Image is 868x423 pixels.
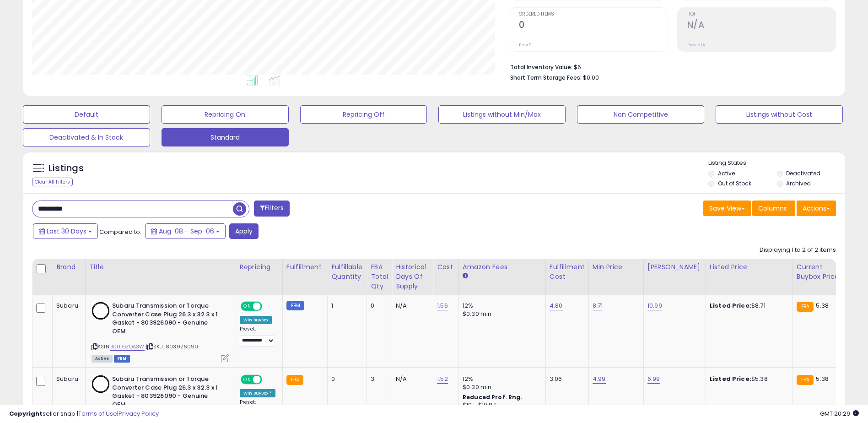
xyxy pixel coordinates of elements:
[261,303,275,310] span: OFF
[331,302,360,310] div: 1
[92,302,110,320] img: 41a12ZGgb5L._SL40_.jpg
[710,262,789,272] div: Listed Price
[797,201,836,216] button: Actions
[23,105,150,124] button: Default
[56,375,78,383] div: Subaru
[242,303,253,310] span: ON
[786,179,811,187] label: Archived
[510,63,572,71] b: Total Inventory Value:
[519,42,532,48] small: Prev: 0
[240,389,275,397] div: Win BuyBox *
[56,302,78,310] div: Subaru
[162,128,289,146] button: Standard
[92,302,229,361] div: ASIN:
[463,262,542,272] div: Amazon Fees
[286,301,304,310] small: FBM
[510,74,582,81] b: Short Term Storage Fees:
[463,310,539,318] div: $0.30 min
[438,105,566,124] button: Listings without Min/Max
[583,73,599,82] span: $0.00
[463,393,523,401] b: Reduced Prof. Rng.
[718,169,735,177] label: Active
[797,375,814,385] small: FBA
[242,376,253,384] span: ON
[550,375,582,383] div: 3.06
[752,201,795,216] button: Columns
[56,262,81,272] div: Brand
[687,20,836,32] h2: N/A
[162,105,289,124] button: Repricing On
[718,179,751,187] label: Out of Stock
[710,302,786,310] div: $8.71
[371,262,388,291] div: FBA Total Qty
[112,375,223,411] b: Subaru Transmission or Torque Converter Case Plug 26.3 x 32.3 x 1 Gasket - 803926090 - Genuine OEM
[146,343,199,350] span: | SKU: 803926090
[240,262,279,272] div: Repricing
[593,262,640,272] div: Min Price
[261,376,275,384] span: OFF
[371,375,385,383] div: 3
[23,128,150,146] button: Deactivated & In Stock
[519,12,667,17] span: Ordered Items
[159,227,214,236] span: Aug-08 - Sep-06
[816,301,829,310] span: 5.38
[786,169,820,177] label: Deactivated
[463,375,539,383] div: 12%
[240,316,272,324] div: Win BuyBox
[797,302,814,312] small: FBA
[286,262,323,272] div: Fulfillment
[437,374,448,384] a: 1.52
[92,355,113,363] span: All listings currently available for purchase on Amazon
[716,105,843,124] button: Listings without Cost
[710,301,751,310] b: Listed Price:
[300,105,427,124] button: Repricing Off
[519,20,667,32] h2: 0
[78,409,117,418] a: Terms of Use
[647,301,662,310] a: 10.99
[371,302,385,310] div: 0
[99,228,141,236] span: Compared to:
[110,343,145,351] a: B00IGZQA3W
[396,375,426,383] div: N/A
[593,301,603,310] a: 8.71
[92,375,110,393] img: 41a12ZGgb5L._SL40_.jpg
[89,262,232,272] div: Title
[550,301,563,310] a: 4.80
[687,12,836,17] span: ROI
[593,374,606,384] a: 4.99
[510,61,829,72] li: $6
[463,272,468,280] small: Amazon Fees.
[33,223,98,239] button: Last 30 Days
[49,162,84,175] h5: Listings
[286,375,303,385] small: FBA
[647,262,702,272] div: [PERSON_NAME]
[550,262,585,282] div: Fulfillment Cost
[758,204,787,213] span: Columns
[9,409,43,418] strong: Copyright
[114,355,130,363] span: FBM
[9,410,159,418] div: seller snap | |
[437,262,455,272] div: Cost
[463,302,539,310] div: 12%
[816,374,829,383] span: 5.38
[331,262,363,282] div: Fulfillable Quantity
[463,383,539,391] div: $0.30 min
[760,246,836,255] div: Displaying 1 to 2 of 2 items
[703,201,751,216] button: Save View
[820,409,859,418] span: 2025-10-7 20:29 GMT
[254,201,290,217] button: Filters
[687,42,705,48] small: Prev: N/A
[145,223,226,239] button: Aug-08 - Sep-06
[331,375,360,383] div: 0
[396,262,429,291] div: Historical Days Of Supply
[229,223,259,239] button: Apply
[710,375,786,383] div: $5.38
[647,374,660,384] a: 6.99
[437,301,448,310] a: 1.56
[396,302,426,310] div: N/A
[708,159,845,168] p: Listing States:
[119,409,159,418] a: Privacy Policy
[32,178,73,186] div: Clear All Filters
[112,302,223,338] b: Subaru Transmission or Torque Converter Case Plug 26.3 x 32.3 x 1 Gasket - 803926090 - Genuine OEM
[47,227,86,236] span: Last 30 Days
